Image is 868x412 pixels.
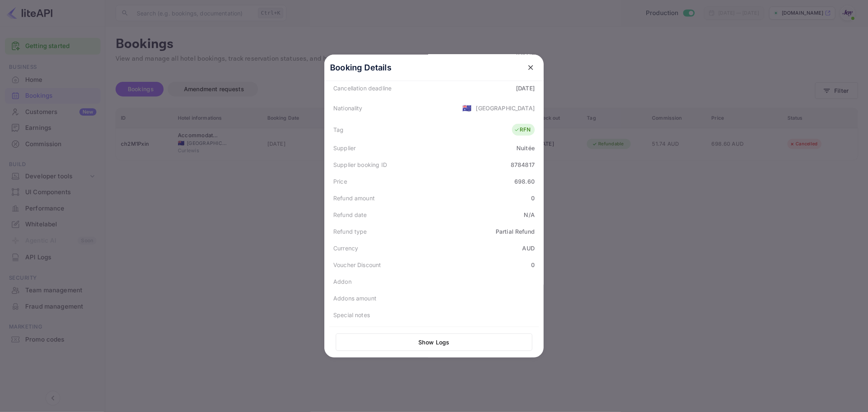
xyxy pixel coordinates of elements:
div: 0 [531,194,535,202]
button: close [523,60,538,75]
div: RFN [514,126,531,134]
div: [DATE] [516,84,535,92]
div: Nationality [333,104,363,112]
div: AUD [523,244,535,252]
button: Show Logs [336,333,532,351]
div: Cancellation deadline [333,84,391,92]
div: N/A [524,210,535,219]
div: Addons amount [333,294,376,302]
div: Price [333,177,347,186]
div: 698.60 [514,177,535,186]
div: Supplier [333,144,356,152]
div: [GEOGRAPHIC_DATA] [476,104,535,112]
p: Booking Details [330,61,391,74]
div: Special notes [333,311,370,319]
div: Addon [333,277,352,286]
div: 8784817 [511,160,535,169]
div: Tag [333,125,343,134]
div: Supplier booking ID [333,160,387,169]
div: Nuitée [516,144,535,152]
div: Currency [333,244,358,252]
div: Refund type [333,227,367,236]
span: United States [462,101,472,115]
div: Partial Refund [496,227,535,236]
div: 0 [531,261,535,269]
div: Refund amount [333,194,375,202]
div: Refund date [333,210,367,219]
div: Voucher Discount [333,261,381,269]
